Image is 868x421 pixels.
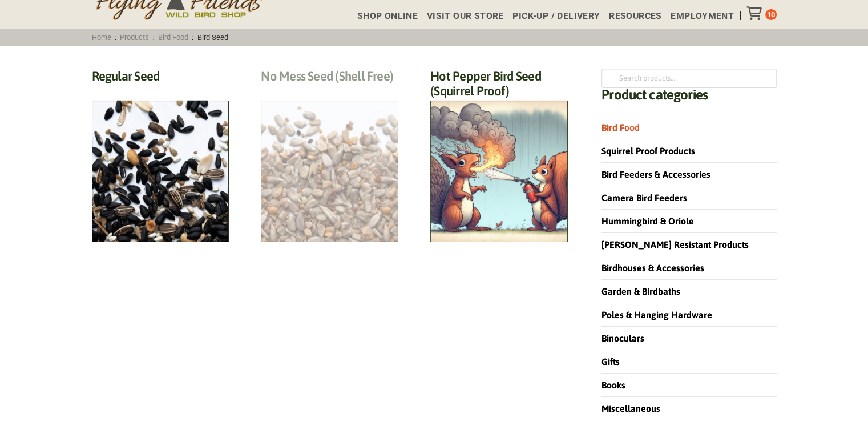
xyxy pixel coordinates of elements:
[601,216,694,226] a: Hummingbird & Oriole
[418,11,504,21] a: Visit Our Store
[601,263,704,273] a: Birdhouses & Accessories
[430,69,568,105] h2: Hot Pepper Bird Seed (Squirrel Proof)
[661,11,734,21] a: Employment
[116,33,153,42] a: Products
[261,69,398,90] h2: No Mess Seed (Shell Free)
[609,11,662,21] span: Resources
[746,6,765,20] div: Toggle Off Canvas Content
[427,11,504,21] span: Visit Our Store
[512,11,600,21] span: Pick-up / Delivery
[601,193,687,203] a: Camera Bird Feeders
[430,69,568,243] a: Visit product category Hot Pepper Bird Seed (Squirrel Proof)
[155,33,192,42] a: Bird Food
[601,356,620,367] a: Gifts
[601,88,776,109] h4: Product categories
[601,310,712,320] a: Poles & Hanging Hardware
[671,11,734,21] span: Employment
[601,146,695,156] a: Squirrel Proof Products
[261,69,398,243] a: Visit product category No Mess Seed (Shell Free)
[503,11,600,21] a: Pick-up / Delivery
[601,403,660,414] a: Miscellaneous
[357,11,418,21] span: Shop Online
[600,11,661,21] a: Resources
[601,239,749,250] a: [PERSON_NAME] Resistant Products
[88,33,232,42] span: : : :
[601,122,640,133] a: Bird Food
[88,33,115,42] a: Home
[348,11,418,21] a: Shop Online
[601,169,710,179] a: Bird Feeders & Accessories
[767,10,775,19] span: 10
[601,286,680,296] a: Garden & Birdbaths
[601,333,644,343] a: Binoculars
[92,69,229,243] a: Visit product category Regular Seed
[193,33,232,42] span: Bird Seed
[92,69,229,90] h2: Regular Seed
[601,380,625,390] a: Books
[601,69,776,88] input: Search products…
